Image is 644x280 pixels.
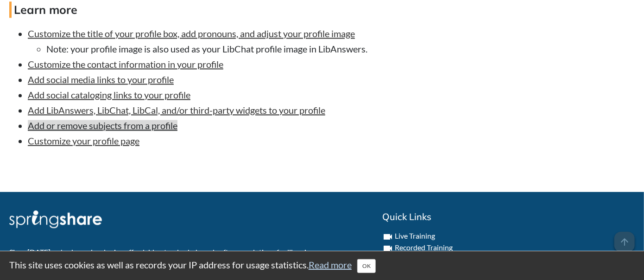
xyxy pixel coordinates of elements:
a: Add or remove subjects from a profile [28,120,177,131]
a: Customize the contact information in your profile [28,59,223,70]
p: Since [DATE] we've been developing affordable, standards-based software solutions for libraries, ... [9,247,315,278]
i: videocam [382,243,393,254]
a: Add social media links to your profile [28,74,174,85]
a: Add social cataloging links to your profile [28,89,190,100]
li: Note: your profile image is also used as your LibChat profile image in LibAnswers. [46,42,472,55]
a: arrow_upward [614,233,635,244]
a: Live Training [395,231,435,240]
button: Close [357,259,376,273]
a: Customize the title of your profile box, add pronouns, and adjust your profile image [28,28,355,39]
i: videocam [382,231,393,242]
h2: Quick Links [382,210,635,223]
a: Read more [309,259,352,270]
h4: Learn more [9,1,472,18]
a: Recorded Training [395,243,453,252]
a: Add LibAnswers, LibChat, LibCal, and/or third-party widgets to your profile [28,104,325,116]
img: Springshare [9,210,102,228]
a: Customize your profile page [28,135,139,146]
span: arrow_upward [614,232,635,252]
